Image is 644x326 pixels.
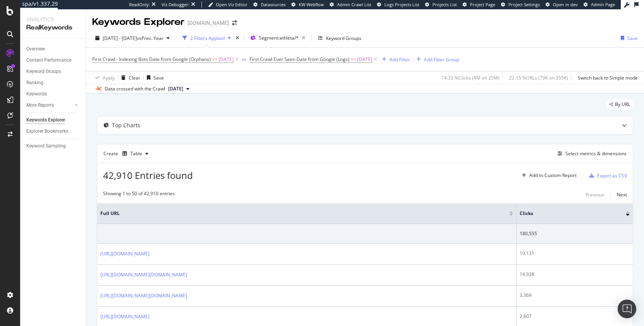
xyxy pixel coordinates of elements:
[26,116,80,124] a: Keywords Explorer
[234,34,241,42] div: times
[565,150,627,157] div: Select metrics & dimensions
[130,151,142,156] div: Table
[591,2,615,7] span: Admin Page
[92,71,115,84] button: Apply
[100,292,187,300] a: [URL][DOMAIN_NAME][DOMAIN_NAME]
[162,2,189,8] div: Viz Debugger:
[100,250,150,258] a: [URL][DOMAIN_NAME]
[253,2,286,8] a: Datasources
[26,127,80,135] a: Explorer Bookmarks
[100,210,498,217] span: Full URL
[470,2,495,7] span: Project Page
[501,2,540,8] a: Project Settings
[261,2,286,7] span: Datasources
[250,56,350,62] span: First Crawl Ever Seen Date from Google (Logs)
[153,75,164,81] div: Save
[615,102,630,107] span: By URL
[26,142,66,150] div: Keyword Sampling
[219,54,234,65] span: [DATE]
[26,101,54,109] div: More Reports
[26,127,68,135] div: Explorer Bookmarks
[92,56,211,62] span: First Crawl - Indexing Bots Date from Google (Orphans)
[26,116,65,124] div: Keywords Explorer
[119,147,152,160] button: Table
[92,32,173,44] button: [DATE] - [DATE]vsPrev. Year
[357,54,372,65] span: [DATE]
[103,190,175,199] div: Showing 1 to 50 of 42,910 entries
[389,56,410,63] div: Add Filter
[103,169,193,182] span: 42,910 Entries found
[118,71,140,84] button: Clear
[92,16,184,29] div: Keywords Explorer
[618,32,638,44] button: Save
[520,250,630,257] div: 19,131
[432,2,457,7] span: Projects List
[509,75,568,81] div: 22.15 % URLs ( 79K on 355K )
[330,2,371,8] a: Admin Crawl List
[232,20,237,26] div: arrow-right-arrow-left
[627,35,638,42] div: Save
[584,2,615,8] a: Admin Page
[137,35,164,42] span: vs Prev. Year
[103,75,115,81] div: Apply
[617,190,627,199] button: Next
[216,2,248,7] span: Open Viz Editor
[190,35,225,42] div: 2 Filters Applied
[337,2,371,7] span: Admin Crawl List
[26,90,47,98] div: Keywords
[26,56,80,64] a: Content Performance
[179,32,234,44] button: 2 Filters Applied
[105,85,165,92] div: Data crossed with the Crawl
[247,32,308,44] button: Segment:athleta/*
[617,191,627,198] div: Next
[103,147,152,160] div: Create
[212,56,217,62] span: >=
[553,2,578,7] span: Open in dev
[26,101,72,109] a: More Reports
[606,99,633,110] div: legacy label
[26,142,80,150] a: Keyword Sampling
[26,45,80,53] a: Overview
[144,71,164,84] button: Save
[26,16,79,23] div: Analytics
[413,55,459,64] button: Add Filter Group
[129,2,150,8] div: ReadOnly:
[441,75,499,81] div: 14.33 % Clicks ( 4M on 25M )
[520,313,630,320] div: 2,607
[554,149,627,158] button: Select metrics & dimensions
[26,68,80,76] a: Keyword Groups
[424,56,459,63] div: Add Filter Group
[597,172,627,179] div: Export as CSV
[315,32,365,44] button: Keyword Groups
[351,56,356,62] span: >=
[26,56,71,64] div: Content Performance
[100,313,150,321] a: [URL][DOMAIN_NAME]
[242,56,246,62] div: or
[168,85,183,92] span: 2025 Sep. 3rd
[291,2,324,8] a: KW Webflow
[299,2,324,7] span: KW Webflow
[618,300,636,318] div: Open Intercom Messenger
[508,2,540,7] span: Project Settings
[586,169,627,182] button: Export as CSV
[520,230,630,237] div: 180,555
[520,292,630,299] div: 3,369
[242,55,246,63] button: or
[585,190,604,199] button: Previous
[519,169,577,182] button: Add to Custom Report
[103,35,137,42] span: [DATE] - [DATE]
[463,2,495,8] a: Project Page
[26,79,43,87] div: Ranking
[379,55,410,64] button: Add Filter
[129,75,140,81] div: Clear
[578,75,638,81] div: Switch back to Simple mode
[384,2,419,7] span: Logs Projects List
[546,2,578,8] a: Open in dev
[377,2,419,8] a: Logs Projects List
[326,35,362,42] div: Keyword Groups
[529,173,577,178] div: Add to Custom Report
[188,19,229,27] div: [DOMAIN_NAME]
[26,79,80,87] a: Ranking
[575,71,638,84] button: Switch back to Simple mode
[520,210,614,217] span: Clicks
